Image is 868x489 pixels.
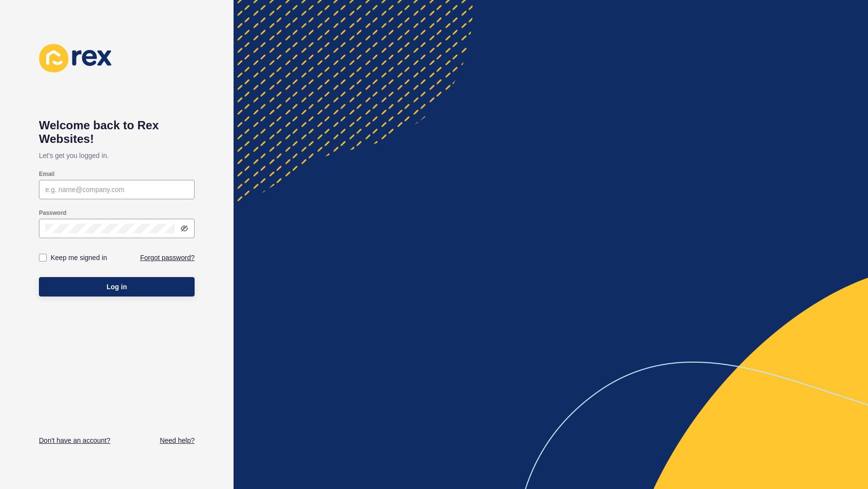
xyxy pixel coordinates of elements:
[39,436,110,445] a: Don't have an account?
[39,277,195,297] button: Log in
[39,170,54,178] label: Email
[160,436,195,445] a: Need help?
[107,282,127,292] span: Log in
[45,185,188,194] input: e.g. name@company.com
[51,253,107,262] label: Keep me signed in
[39,119,195,146] h1: Welcome back to Rex Websites!
[39,209,67,217] label: Password
[39,146,195,165] p: Let's get you logged in.
[140,253,195,262] a: Forgot password?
